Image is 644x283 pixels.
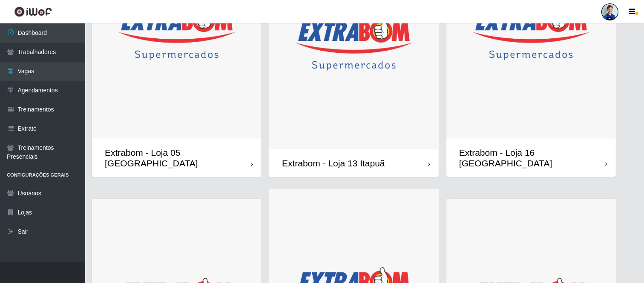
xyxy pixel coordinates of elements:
img: CoreUI Logo [14,6,52,17]
div: Extrabom - Loja 16 [GEOGRAPHIC_DATA] [459,147,605,169]
div: Extrabom - Loja 05 [GEOGRAPHIC_DATA] [105,147,251,169]
div: Extrabom - Loja 13 Itapuã [282,158,385,169]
